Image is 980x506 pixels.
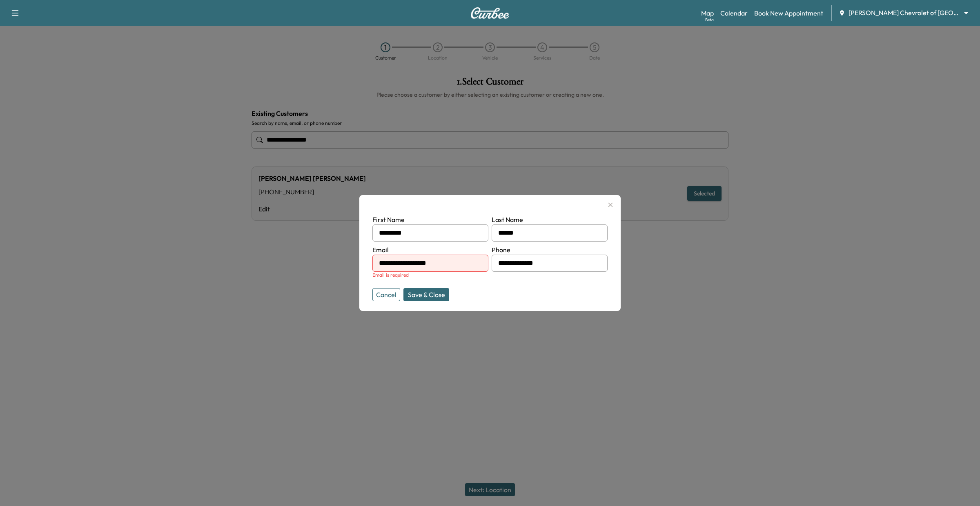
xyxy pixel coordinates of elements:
[372,246,389,254] label: Email
[372,272,488,278] div: Email is required
[849,8,960,18] span: [PERSON_NAME] Chevrolet of [GEOGRAPHIC_DATA]
[492,246,510,254] label: Phone
[372,215,405,224] label: First Name
[492,215,523,224] label: Last Name
[701,8,714,18] a: MapBeta
[372,288,400,301] button: Cancel
[720,8,748,18] a: Calendar
[470,7,510,19] img: Curbee Logo
[705,17,714,23] div: Beta
[754,8,823,18] a: Book New Appointment
[403,288,449,301] button: Save & Close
